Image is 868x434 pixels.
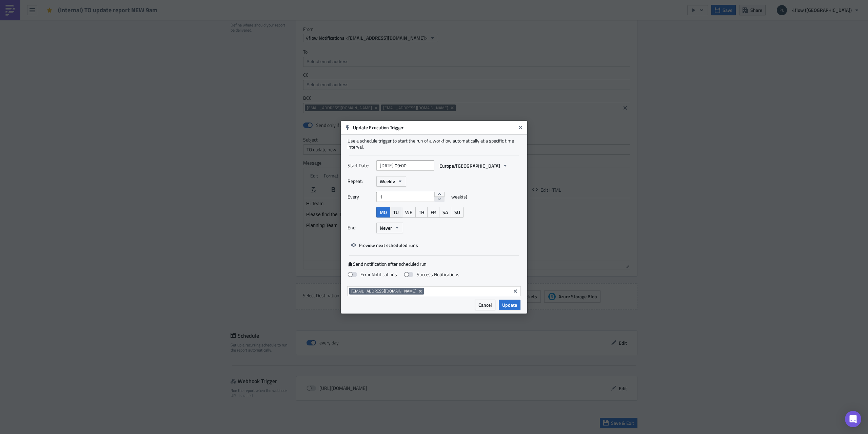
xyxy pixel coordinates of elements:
[348,271,397,278] label: Error Notifications
[419,209,424,216] span: TH
[393,209,399,216] span: TU
[380,224,392,231] span: Never
[376,223,403,233] button: Never
[348,176,373,186] label: Repeat:
[502,301,517,308] span: Update
[415,207,428,218] button: TH
[353,125,516,131] h6: Update Execution Trigger
[376,161,434,171] input: YYYY-MM-DD HH:mm
[405,209,412,216] span: WE
[511,287,519,295] button: Clear selected items
[475,300,495,310] button: Cancel
[380,209,387,216] span: MO
[418,288,424,295] button: Remove Tag
[845,411,861,427] div: Open Intercom Messenger
[376,207,390,218] button: MO
[436,161,511,171] button: Europe/[GEOGRAPHIC_DATA]
[451,192,467,202] span: week(s)
[434,196,445,202] button: decrement
[431,209,436,216] span: FR
[359,242,418,249] span: Preview next scheduled runs
[439,162,500,169] span: Europe/[GEOGRAPHIC_DATA]
[351,288,416,294] span: [EMAIL_ADDRESS][DOMAIN_NAME]
[451,207,463,218] button: SU
[434,192,445,197] button: increment
[427,207,439,218] button: FR
[402,207,416,218] button: WE
[380,178,395,185] span: Weekly
[439,207,451,218] button: SA
[390,207,402,218] button: TU
[404,271,459,278] label: Success Notifications
[454,209,460,216] span: SU
[3,3,324,30] body: Rich Text Area. Press ALT-0 for help.
[3,3,324,30] p: Hi Team. Please find the TO update tool report Planning Team
[515,122,526,133] button: Close
[348,223,373,233] label: End:
[348,161,373,171] label: Start Date:
[499,300,520,310] button: Update
[376,176,406,187] button: Weekly
[348,240,421,250] button: Preview next scheduled runs
[442,209,448,216] span: SA
[348,192,373,202] label: Every
[348,138,520,150] div: Use a schedule trigger to start the run of a workflow automatically at a specific time interval.
[348,261,520,267] label: Send notification after scheduled run
[478,301,492,308] span: Cancel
